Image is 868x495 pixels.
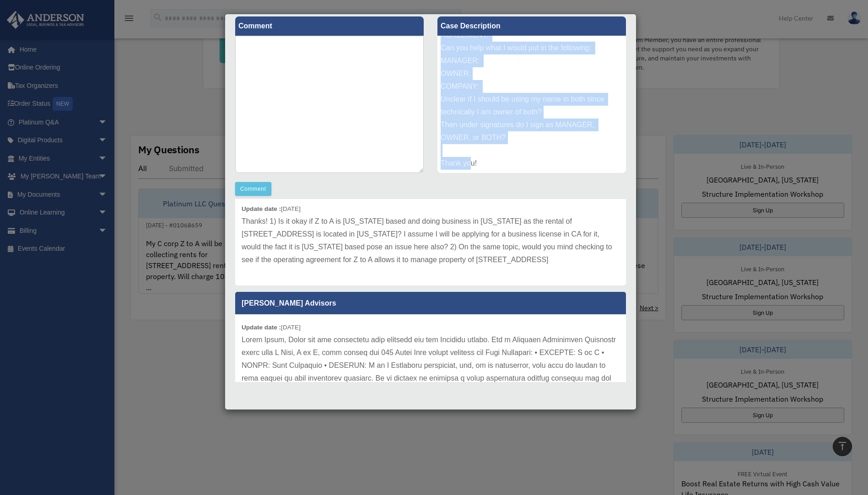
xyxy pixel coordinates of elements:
b: Update date : [242,324,281,331]
p: Thanks! 1) Is it okay if Z to A is [US_STATE] based and doing business in [US_STATE] as the renta... [242,215,620,266]
small: [DATE] [242,205,301,212]
small: [DATE] [242,324,301,331]
button: Comment [235,182,271,196]
label: Comment [235,16,424,36]
p: [PERSON_NAME] Advisors [235,292,626,314]
div: My C corp Z to A will be collecting rents for [STREET_ADDRESS] rental property. Will charge 10% f... [437,36,626,173]
label: Case Description [437,16,626,36]
b: Update date : [242,205,281,212]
